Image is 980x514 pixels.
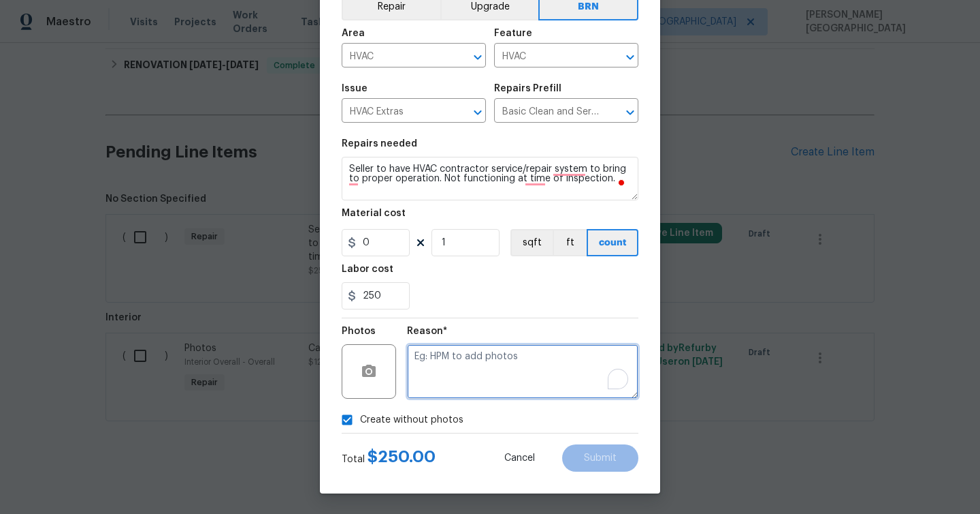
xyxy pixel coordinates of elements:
[562,444,638,472] button: Submit
[494,84,561,93] h5: Repairs Prefill
[483,444,557,472] button: Cancel
[342,29,365,38] h5: Area
[553,229,587,256] button: ft
[407,344,638,399] textarea: To enrich screen reader interactions, please activate Accessibility in Grammarly extension settings
[584,453,617,464] span: Submit
[367,449,436,465] span: $ 250.00
[342,84,367,93] h5: Issue
[510,229,553,256] button: sqft
[342,327,376,336] h5: Photos
[504,453,535,464] span: Cancel
[468,48,487,67] button: Open
[342,139,417,149] h5: Repairs needed
[360,413,463,427] span: Create without photos
[587,229,638,256] button: count
[342,209,406,218] h5: Material cost
[621,103,640,122] button: Open
[342,157,638,200] textarea: To enrich screen reader interactions, please activate Accessibility in Grammarly extension settings
[407,327,447,336] h5: Reason*
[494,29,532,38] h5: Feature
[342,450,436,466] div: Total
[468,103,487,122] button: Open
[621,48,640,67] button: Open
[342,264,393,274] h5: Labor cost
